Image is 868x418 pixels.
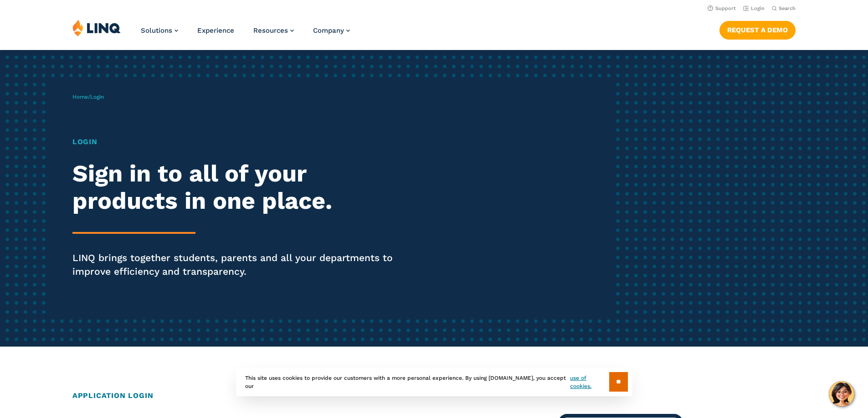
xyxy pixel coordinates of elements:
h1: Login [72,136,407,147]
nav: Button Navigation [719,19,796,39]
img: LINQ | K‑12 Software [72,19,121,36]
a: Login [743,5,765,11]
span: / [72,94,104,100]
p: LINQ brings together students, parents and all your departments to improve efficiency and transpa... [72,251,407,278]
a: use of cookies. [570,374,609,390]
button: Hello, have a question? Let’s chat. [829,381,854,407]
a: Home [72,94,88,100]
div: This site uses cookies to provide our customers with a more personal experience. By using [DOMAIN... [236,368,632,396]
a: Resources [253,26,294,35]
button: Open Search Bar [772,5,796,12]
span: Login [90,94,104,100]
h2: Sign in to all of your products in one place. [72,160,407,215]
span: Search [779,5,796,11]
span: Solutions [141,26,172,35]
nav: Primary Navigation [141,19,350,49]
span: Company [313,26,344,35]
a: Experience [197,26,234,35]
a: Support [708,5,736,11]
a: Company [313,26,350,35]
a: Solutions [141,26,178,35]
span: Resources [253,26,288,35]
a: Request a Demo [719,21,796,39]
